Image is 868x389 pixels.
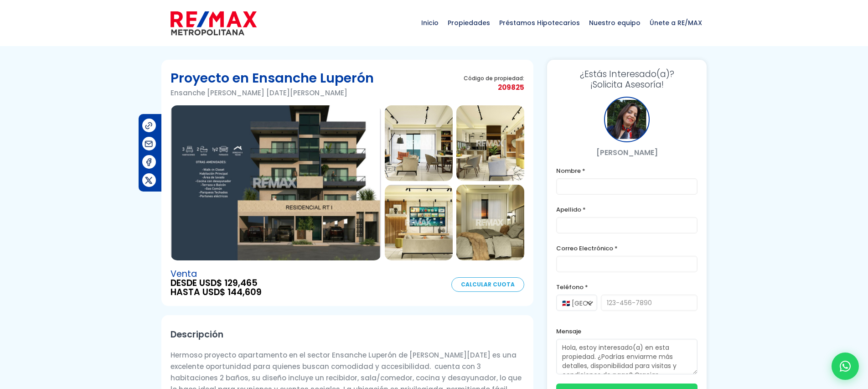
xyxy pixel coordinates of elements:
[495,9,584,36] span: Préstamos Hipotecarios
[144,157,154,167] img: Compartir
[170,87,374,99] p: Ensanche [PERSON_NAME] [DATE][PERSON_NAME]
[464,82,524,93] span: 209825
[170,105,381,260] img: Proyecto en Ensanche Luperón
[556,165,697,176] label: Nombre *
[170,10,257,37] img: remax-metropolitana-logo
[144,176,154,185] img: Compartir
[385,105,453,181] img: Proyecto en Ensanche Luperón
[170,279,262,288] span: DESDE USD$ 129,465
[584,9,645,36] span: Nuestro equipo
[556,147,697,158] p: [PERSON_NAME]
[417,9,443,36] span: Inicio
[556,326,697,337] label: Mensaje
[556,243,697,254] label: Correo Electrónico *
[556,69,697,79] span: ¿Estás Interesado(a)?
[456,105,524,181] img: Proyecto en Ensanche Luperón
[556,69,697,90] h3: ¡Solicita Asesoría!
[170,288,262,297] span: HASTA USD$ 144,609
[464,75,524,82] span: Código de propiedad:
[556,281,697,293] label: Teléfono *
[170,324,524,345] h2: Descripción
[645,9,707,36] span: Únete a RE/MAX
[170,270,262,279] span: Venta
[451,277,524,292] a: Calcular Cuota
[144,121,154,130] img: Compartir
[385,185,453,260] img: Proyecto en Ensanche Luperón
[144,139,154,149] img: Compartir
[601,295,697,311] input: 123-456-7890
[170,69,374,87] h1: Proyecto en Ensanche Luperón
[556,339,697,374] textarea: Hola, estoy interesado(a) en esta propiedad. ¿Podrías enviarme más detalles, disponibilidad para ...
[556,204,697,215] label: Apellido *
[604,97,650,142] div: Yaneris Fajardo
[443,9,495,36] span: Propiedades
[456,185,524,260] img: Proyecto en Ensanche Luperón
